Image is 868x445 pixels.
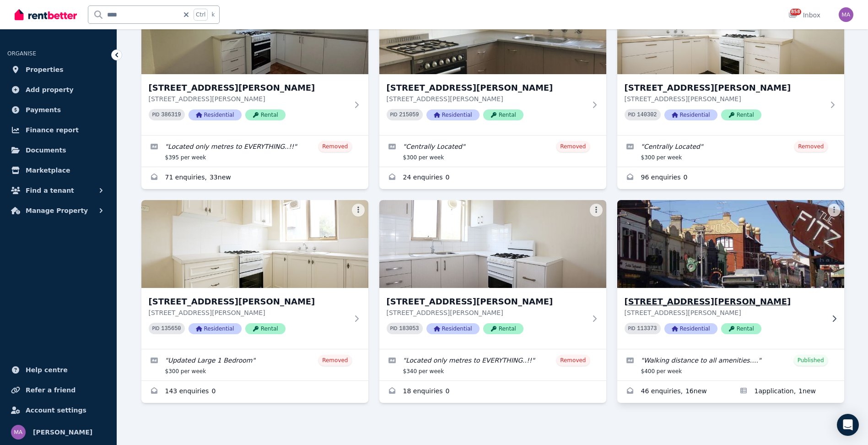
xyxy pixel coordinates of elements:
a: Marketplace [7,161,109,179]
p: [STREET_ADDRESS][PERSON_NAME] [387,308,586,317]
a: Enquiries for 7/117 Kerr Street, FITZROY [141,381,368,403]
a: Applications for 12/117 Kerr Street, Fitzroy [731,381,844,403]
span: Rental [483,109,523,120]
span: Refer a friend [26,385,75,396]
span: Residential [664,323,717,334]
code: 183053 [399,326,419,332]
a: Enquiries for 3/117 Kerr Street, FITZROY [379,167,606,189]
p: [STREET_ADDRESS][PERSON_NAME] [625,94,824,103]
a: Edit listing: Walking distance to all amenities…. [617,349,844,380]
small: PID [152,326,160,331]
span: Add property [26,84,74,95]
button: Find a tenant [7,181,109,200]
span: Payments [26,104,61,115]
small: PID [390,112,398,117]
span: Marketplace [26,165,70,176]
a: Refer a friend [7,381,109,399]
span: Rental [245,323,286,334]
div: Inbox [788,11,820,20]
h3: [STREET_ADDRESS][PERSON_NAME] [387,295,586,308]
span: Rental [721,109,761,120]
a: Documents [7,141,109,159]
span: Rental [721,323,761,334]
div: Open Intercom Messenger [837,414,859,436]
p: [STREET_ADDRESS][PERSON_NAME] [387,94,586,103]
span: [PERSON_NAME] [33,427,92,438]
span: Rental [245,109,286,120]
a: 12/117 Kerr Street, Fitzroy[STREET_ADDRESS][PERSON_NAME][STREET_ADDRESS][PERSON_NAME]PID 113373Re... [617,200,844,349]
code: 113373 [637,326,657,332]
h3: [STREET_ADDRESS][PERSON_NAME] [149,81,348,94]
img: 7/117 Kerr Street, FITZROY [141,200,368,288]
a: Enquiries for 2/117 Kerr St, Fitzroy [141,167,368,189]
img: 12/117 Kerr Street, Fitzroy [611,198,850,290]
h3: [STREET_ADDRESS][PERSON_NAME] [625,295,824,308]
a: Edit listing: Located only metres to EVERYTHING..!! [141,136,368,167]
img: RentBetter [15,8,77,22]
h3: [STREET_ADDRESS][PERSON_NAME] [625,81,824,94]
h3: [STREET_ADDRESS][PERSON_NAME] [387,81,586,94]
a: Add property [7,81,109,99]
span: k [211,11,215,18]
span: Documents [26,145,66,156]
code: 386319 [161,112,181,118]
img: Marc Angelone [839,7,853,22]
small: PID [628,326,636,331]
span: Properties [26,64,64,75]
span: 858 [790,9,801,15]
a: Enquiries for 12/117 Kerr Street, Fitzroy [617,381,731,403]
a: 9/117 Kerr Street, Fitzroy[STREET_ADDRESS][PERSON_NAME][STREET_ADDRESS][PERSON_NAME]PID 183053Res... [379,200,606,349]
span: Help centre [26,364,68,375]
a: Edit listing: Located only metres to EVERYTHING..!! [379,349,606,380]
a: Enquiries for 4/117 Kerr Street, FITZROY [617,167,844,189]
span: ORGANISE [7,50,36,57]
a: Enquiries for 9/117 Kerr Street, Fitzroy [379,381,606,403]
code: 140302 [637,112,657,118]
p: [STREET_ADDRESS][PERSON_NAME] [149,308,348,317]
a: 7/117 Kerr Street, FITZROY[STREET_ADDRESS][PERSON_NAME][STREET_ADDRESS][PERSON_NAME]PID 135650Res... [141,200,368,349]
code: 135650 [161,326,181,332]
a: Edit listing: Centrally Located [379,136,606,167]
span: Residential [426,323,480,334]
p: [STREET_ADDRESS][PERSON_NAME] [149,94,348,103]
span: Find a tenant [26,185,74,196]
small: PID [628,112,636,117]
p: [STREET_ADDRESS][PERSON_NAME] [625,308,824,317]
span: Finance report [26,125,79,136]
img: Marc Angelone [11,425,26,440]
span: Residential [189,323,242,334]
span: Residential [426,109,480,120]
span: Ctrl [194,9,208,21]
button: More options [828,204,841,217]
small: PID [390,326,398,331]
a: Payments [7,101,109,119]
button: More options [590,204,603,217]
a: Properties [7,60,109,79]
span: Residential [189,109,242,120]
button: More options [352,204,365,217]
img: 9/117 Kerr Street, Fitzroy [379,200,606,288]
a: Edit listing: Centrally Located [617,136,844,167]
a: Finance report [7,121,109,139]
button: Manage Property [7,201,109,220]
a: Account settings [7,401,109,419]
a: Help centre [7,361,109,379]
small: PID [152,112,160,117]
span: Manage Property [26,205,88,216]
a: Edit listing: Updated Large 1 Bedroom [141,349,368,380]
span: Rental [483,323,523,334]
span: Residential [664,109,717,120]
code: 215059 [399,112,419,118]
h3: [STREET_ADDRESS][PERSON_NAME] [149,295,348,308]
span: Account settings [26,405,86,416]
